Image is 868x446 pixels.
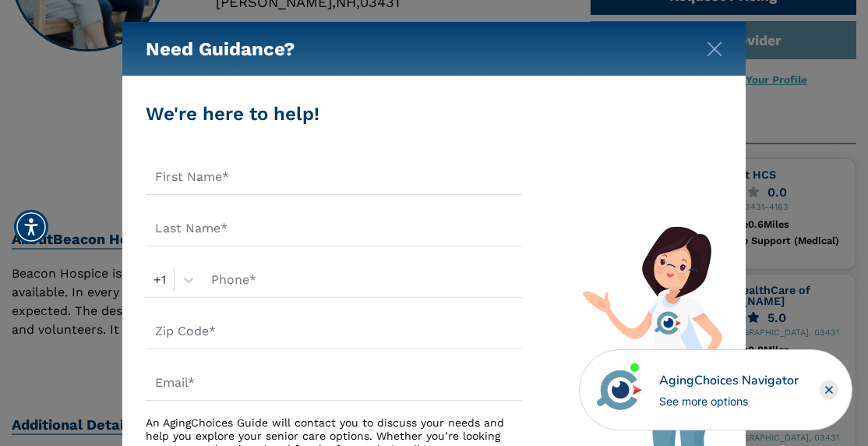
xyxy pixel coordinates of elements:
div: See more options [659,393,799,409]
div: Accessibility Menu [14,210,48,244]
input: Email* [146,365,522,401]
div: We're here to help! [146,100,522,128]
button: Close [707,38,722,54]
input: Zip Code* [146,313,522,349]
div: Close [820,381,838,399]
input: Last Name* [146,211,522,246]
h5: Need Guidance? [146,22,295,76]
input: Phone* [202,262,522,298]
img: modal-close.svg [707,41,722,57]
input: First Name* [146,159,522,195]
div: AgingChoices Navigator [659,371,799,390]
img: avatar [593,363,646,416]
